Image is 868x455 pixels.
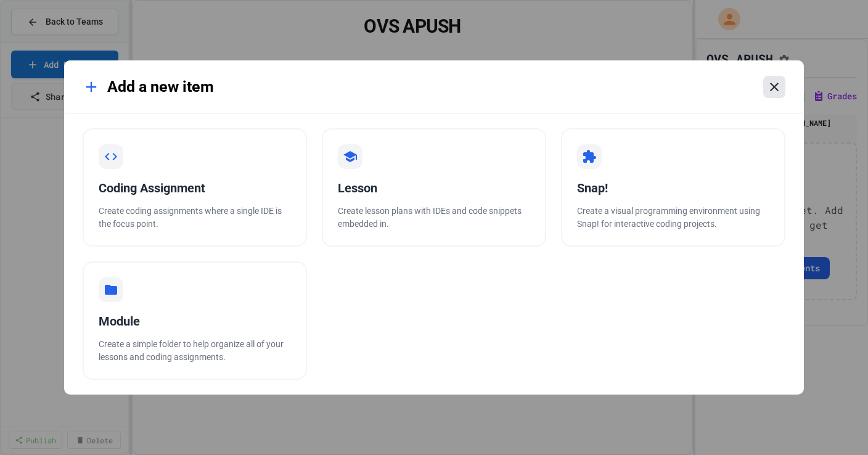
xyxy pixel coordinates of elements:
div: Module [99,312,291,330]
div: Add a new item [83,75,214,99]
div: Snap! [577,179,769,197]
p: Create coding assignments where a single IDE is the focus point. [99,205,291,231]
div: Coding Assignment [99,179,291,197]
p: Create a simple folder to help organize all of your lessons and coding assignments. [99,338,291,364]
p: Create lesson plans with IDEs and code snippets embedded in. [338,205,530,231]
p: Create a visual programming environment using Snap! for interactive coding projects. [577,205,769,231]
div: Lesson [338,179,530,197]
